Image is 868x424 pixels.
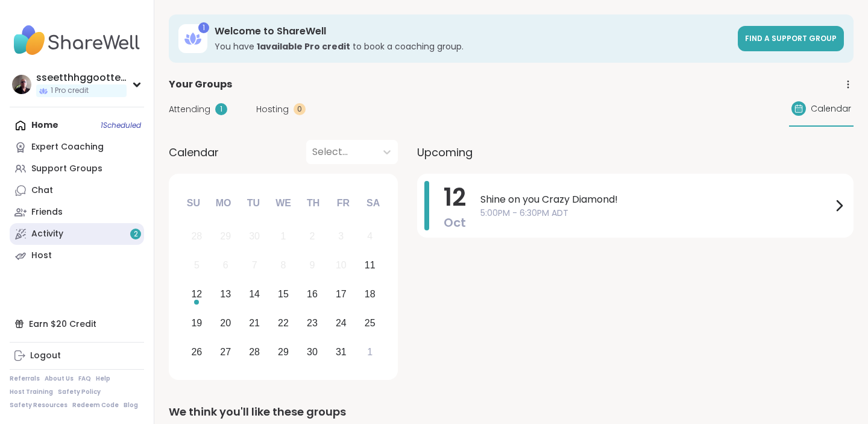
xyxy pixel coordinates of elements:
[220,228,231,244] div: 29
[271,310,297,336] div: Choose Wednesday, October 22nd, 2025
[10,223,144,245] a: Activity2
[242,310,268,336] div: Choose Tuesday, October 21st, 2025
[367,344,373,360] div: 1
[278,286,289,302] div: 15
[169,144,219,160] span: Calendar
[184,282,210,308] div: Choose Sunday, October 12th, 2025
[444,214,466,231] span: Oct
[213,282,239,308] div: Choose Monday, October 13th, 2025
[336,344,347,360] div: 31
[271,339,297,365] div: Choose Wednesday, October 29th, 2025
[365,315,376,331] div: 25
[294,103,306,115] div: 0
[31,141,104,153] div: Expert Coaching
[242,253,268,279] div: Not available Tuesday, October 7th, 2025
[31,163,102,175] div: Support Groups
[72,401,119,410] a: Redeem Code
[249,344,260,360] div: 28
[78,375,91,383] a: FAQ
[134,229,138,239] span: 2
[300,224,325,250] div: Not available Thursday, October 2nd, 2025
[58,388,101,396] a: Safety Policy
[330,190,356,217] div: Fr
[10,158,144,180] a: Support Groups
[738,26,844,51] a: Find a support group
[184,310,210,336] div: Choose Sunday, October 19th, 2025
[191,315,202,331] div: 19
[300,190,327,217] div: Th
[365,257,376,273] div: 11
[357,339,383,365] div: Choose Saturday, November 1st, 2025
[213,310,239,336] div: Choose Monday, October 20th, 2025
[270,190,297,217] div: We
[213,224,239,250] div: Not available Monday, September 29th, 2025
[12,75,31,94] img: sseetthhggootteell
[31,185,53,197] div: Chat
[169,77,232,92] span: Your Groups
[278,315,289,331] div: 22
[242,282,268,308] div: Choose Tuesday, October 14th, 2025
[309,228,315,244] div: 2
[328,339,354,365] div: Choose Friday, October 31st, 2025
[169,403,854,420] div: We think you'll like these groups
[180,190,207,217] div: Su
[328,224,354,250] div: Not available Friday, October 3rd, 2025
[309,257,315,273] div: 9
[10,136,144,158] a: Expert Coaching
[184,224,210,250] div: Not available Sunday, September 28th, 2025
[271,224,297,250] div: Not available Wednesday, October 1st, 2025
[10,388,53,396] a: Host Training
[338,228,344,244] div: 3
[31,250,52,262] div: Host
[745,33,837,43] span: Find a support group
[10,375,40,383] a: Referrals
[10,19,144,62] img: ShareWell Nav Logo
[480,207,832,220] span: 5:00PM - 6:30PM ADT
[198,22,209,33] div: 1
[281,257,286,273] div: 8
[220,315,231,331] div: 20
[444,180,466,214] span: 12
[10,245,144,267] a: Host
[365,286,376,302] div: 18
[10,345,144,367] a: Logout
[300,310,325,336] div: Choose Thursday, October 23rd, 2025
[300,253,325,279] div: Not available Thursday, October 9th, 2025
[215,103,227,115] div: 1
[480,192,832,207] span: Shine on you Crazy Diamond!
[357,253,383,279] div: Choose Saturday, October 11th, 2025
[191,344,202,360] div: 26
[240,190,266,217] div: Tu
[191,286,202,302] div: 12
[96,375,110,383] a: Help
[10,313,144,335] div: Earn $20 Credit
[213,253,239,279] div: Not available Monday, October 6th, 2025
[184,339,210,365] div: Choose Sunday, October 26th, 2025
[249,286,260,302] div: 14
[182,222,384,366] div: month 2025-10
[357,282,383,308] div: Choose Saturday, October 18th, 2025
[31,206,63,218] div: Friends
[10,180,144,201] a: Chat
[210,190,236,217] div: Mo
[45,375,74,383] a: About Us
[51,86,89,96] span: 1 Pro credit
[213,339,239,365] div: Choose Monday, October 27th, 2025
[357,224,383,250] div: Not available Saturday, October 4th, 2025
[278,344,289,360] div: 29
[215,25,731,38] h3: Welcome to ShareWell
[328,253,354,279] div: Not available Friday, October 10th, 2025
[811,103,851,115] span: Calendar
[300,282,325,308] div: Choose Thursday, October 16th, 2025
[307,344,318,360] div: 30
[336,286,347,302] div: 17
[10,201,144,223] a: Friends
[223,257,228,273] div: 6
[220,286,231,302] div: 13
[194,257,200,273] div: 5
[215,40,731,52] h3: You have to book a coaching group.
[169,103,210,116] span: Attending
[191,228,202,244] div: 28
[31,228,63,240] div: Activity
[242,339,268,365] div: Choose Tuesday, October 28th, 2025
